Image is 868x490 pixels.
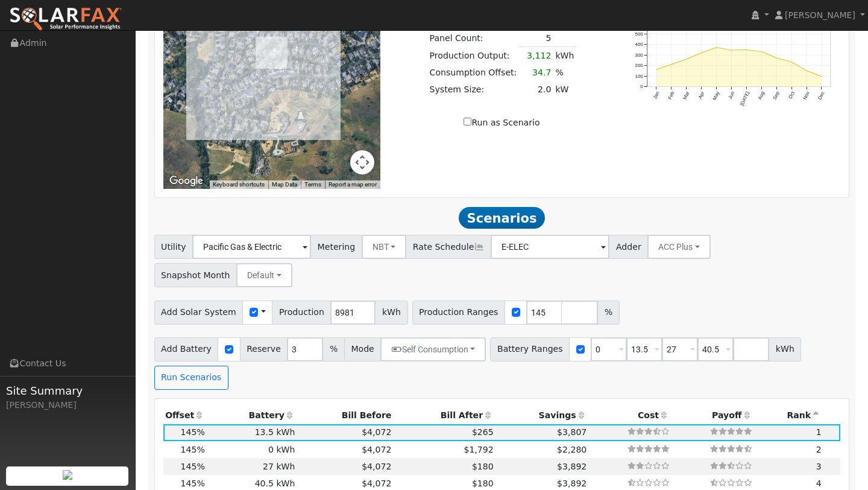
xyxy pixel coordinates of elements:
[788,91,796,100] text: Oct
[427,64,519,81] td: Consumption Offset:
[304,181,321,188] a: Terms (opens in new tab)
[362,479,391,488] span: $4,072
[6,383,129,399] span: Site Summary
[772,91,781,101] text: Sep
[647,235,711,259] button: ACC Plus
[207,441,297,458] td: 0 kWh
[236,263,292,287] button: Default
[154,301,244,325] span: Add Solar System
[635,63,643,68] text: 200
[816,445,822,454] span: 2
[740,91,751,107] text: [DATE]
[682,91,691,101] text: Mar
[163,407,207,424] th: Offset
[427,47,519,65] td: Production Output:
[638,410,659,420] span: Cost
[816,427,822,437] span: 1
[557,427,587,437] span: $3,807
[362,445,391,454] span: $4,072
[213,180,265,189] button: Keyboard shortcuts
[712,91,721,101] text: May
[310,235,362,259] span: Metering
[553,47,576,65] td: kWh
[635,42,643,47] text: 400
[817,91,826,101] text: Dec
[472,479,494,488] span: $180
[207,407,297,424] th: Battery
[700,52,702,54] circle: onclick=""
[519,64,553,81] td: 34.7
[652,91,661,100] text: Jan
[394,407,495,424] th: Bill After
[181,445,205,454] span: 145%
[154,263,237,287] span: Snapshot Month
[728,91,736,100] text: Jun
[240,337,288,361] span: Reserve
[761,51,763,52] circle: onclick=""
[297,407,394,424] th: Bill Before
[207,424,297,441] td: 13.5 kWh
[785,10,855,20] span: [PERSON_NAME]
[464,445,493,454] span: $1,792
[6,399,129,412] div: [PERSON_NAME]
[816,479,822,488] span: 4
[635,74,643,79] text: 100
[181,462,205,471] span: 145%
[816,462,822,471] span: 3
[769,337,801,361] span: kWh
[272,180,297,189] button: Map Data
[464,116,539,129] label: Run as Scenario
[655,69,657,71] circle: onclick=""
[715,46,717,48] circle: onclick=""
[9,7,122,32] img: SolarFax
[635,52,643,58] text: 300
[350,150,374,174] button: Map camera controls
[472,462,494,471] span: $180
[207,458,297,475] td: 27 kWh
[757,91,766,101] text: Aug
[375,301,407,325] span: kWh
[427,30,519,47] td: Panel Count:
[597,301,619,325] span: %
[181,479,205,488] span: 145%
[491,235,609,259] input: Select a Rate Schedule
[154,366,228,390] button: Run Scenarios
[802,91,811,101] text: Nov
[519,47,553,65] td: 3,112
[166,173,206,189] img: Google
[412,301,505,325] span: Production Ranges
[427,81,519,98] td: System Size:
[787,410,811,420] span: Rank
[746,49,747,51] circle: onclick=""
[640,84,643,89] text: 0
[362,427,391,437] span: $4,072
[272,301,331,325] span: Production
[557,479,587,488] span: $3,892
[712,410,741,420] span: Payoff
[806,70,808,72] circle: onclick=""
[553,81,576,98] td: kW
[519,30,553,47] td: 5
[154,235,193,259] span: Utility
[821,75,823,77] circle: onclick=""
[63,470,72,480] img: retrieve
[557,462,587,471] span: $3,892
[362,235,407,259] button: NBT
[459,207,545,229] span: Scenarios
[519,81,553,98] td: 2.0
[329,181,377,188] a: Report a map error
[490,337,570,361] span: Battery Ranges
[166,173,206,189] a: Open this area in Google Maps (opens a new window)
[776,57,778,59] circle: onclick=""
[670,63,672,65] circle: onclick=""
[557,445,587,454] span: $2,280
[362,462,391,471] span: $4,072
[406,235,491,259] span: Rate Schedule
[539,410,576,420] span: Savings
[553,64,576,81] td: %
[609,235,648,259] span: Adder
[472,427,494,437] span: $265
[154,337,219,361] span: Add Battery
[464,118,471,126] input: Run as Scenario
[731,49,732,51] circle: onclick=""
